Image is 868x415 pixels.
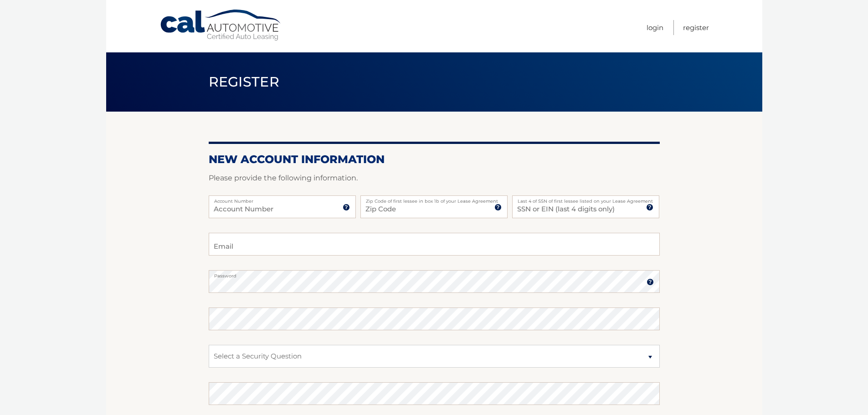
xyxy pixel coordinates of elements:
img: tooltip.svg [494,204,502,211]
a: Cal Automotive [159,9,282,41]
label: Account Number [209,195,356,203]
label: Password [209,270,660,277]
img: tooltip.svg [647,278,654,286]
a: Login [647,20,663,35]
input: SSN or EIN (last 4 digits only) [512,195,659,218]
img: tooltip.svg [343,204,350,211]
h2: New Account Information [209,153,660,166]
input: Account Number [209,195,356,218]
label: Last 4 of SSN of first lessee listed on your Lease Agreement [512,195,659,203]
input: Zip Code [360,195,508,218]
img: tooltip.svg [646,204,653,211]
label: Zip Code of first lessee in box 1b of your Lease Agreement [360,195,508,203]
p: Please provide the following information. [209,172,660,184]
span: Register [209,73,280,90]
input: Email [209,233,660,256]
a: Register [683,20,709,35]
